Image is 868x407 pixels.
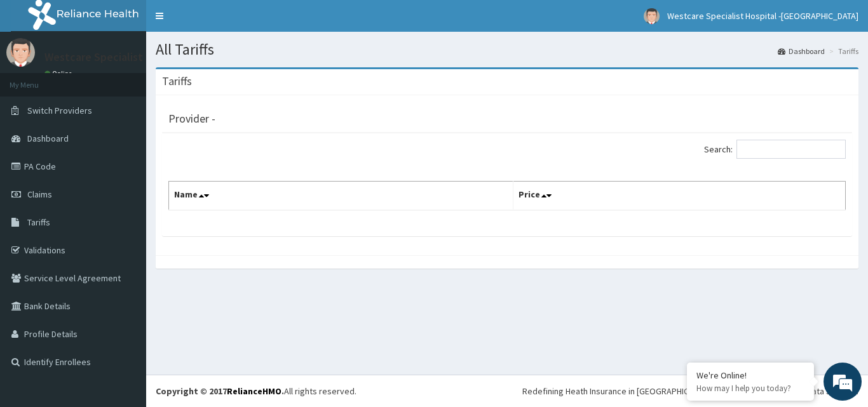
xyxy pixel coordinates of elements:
a: Dashboard [778,46,825,57]
p: Westcare Specialist Hospital -[GEOGRAPHIC_DATA] [44,51,299,63]
div: Redefining Heath Insurance in [GEOGRAPHIC_DATA] using Telemedicine and Data Science! [522,385,858,397]
img: User Image [644,8,660,24]
a: RelianceHMO [227,385,281,397]
span: Tariffs [27,217,50,228]
strong: Copyright © 2017 . [156,385,284,397]
footer: All rights reserved. [146,375,868,407]
h1: All Tariffs [156,41,858,58]
th: Name [169,182,513,211]
h3: Provider - [168,113,215,124]
span: Dashboard [27,133,69,144]
a: Online [44,69,75,78]
span: Claims [27,189,52,200]
span: Westcare Specialist Hospital -[GEOGRAPHIC_DATA] [667,10,858,22]
p: How may I help you today? [696,383,804,394]
h3: Tariffs [162,76,192,87]
div: We're Online! [696,370,804,381]
label: Search: [704,140,846,159]
li: Tariffs [826,46,858,57]
th: Price [513,182,846,211]
img: User Image [6,38,35,67]
span: Switch Providers [27,105,92,116]
input: Search: [736,140,846,159]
